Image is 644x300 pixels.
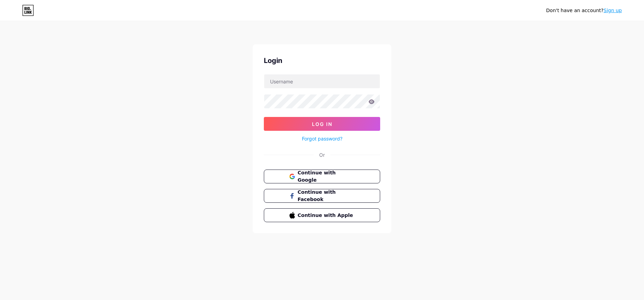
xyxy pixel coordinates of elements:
[546,7,622,14] div: Don't have an account?
[319,151,325,158] div: Or
[312,121,332,127] span: Log In
[264,189,380,203] button: Continue with Facebook
[264,208,380,222] button: Continue with Apple
[264,74,380,88] input: Username
[298,212,355,219] span: Continue with Apple
[298,189,355,203] span: Continue with Facebook
[264,170,380,183] button: Continue with Google
[603,8,622,13] a: Sign up
[264,55,380,66] div: Login
[264,117,380,131] button: Log In
[298,169,355,184] span: Continue with Google
[302,135,342,142] a: Forgot password?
